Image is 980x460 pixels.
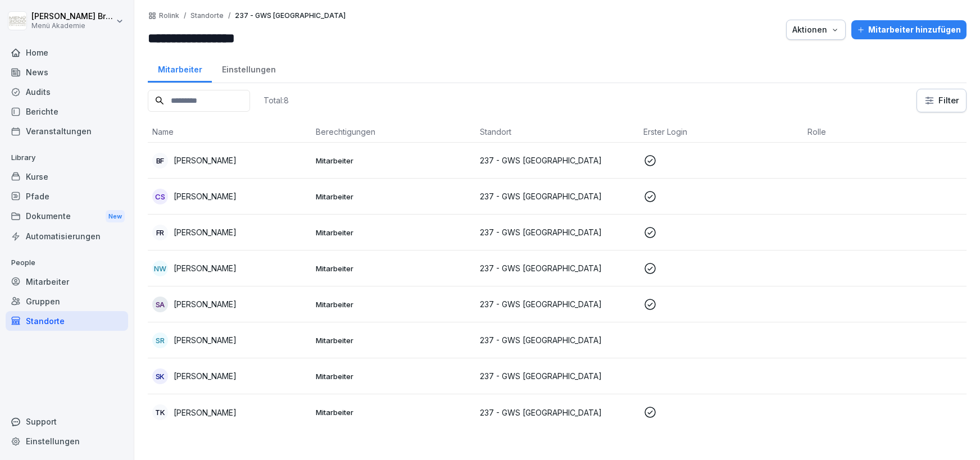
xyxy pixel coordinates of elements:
[316,407,470,417] p: Mitarbeiter
[174,334,237,346] p: [PERSON_NAME]
[6,311,128,331] a: Standorte
[106,210,125,223] div: New
[316,371,470,381] p: Mitarbeiter
[152,261,168,276] div: NW
[6,431,128,451] a: Einstellungen
[480,298,634,310] p: 237 - GWS [GEOGRAPHIC_DATA]
[6,167,128,186] a: Kurse
[6,102,128,121] a: Berichte
[311,121,475,143] th: Berechtigungen
[152,153,168,168] div: BF
[6,412,128,431] div: Support
[148,121,311,143] th: Name
[174,370,237,382] p: [PERSON_NAME]
[174,154,237,166] p: [PERSON_NAME]
[480,154,634,166] p: 237 - GWS [GEOGRAPHIC_DATA]
[184,12,186,20] p: /
[639,121,802,143] th: Erster Login
[316,192,470,202] p: Mitarbeiter
[174,190,237,202] p: [PERSON_NAME]
[31,22,114,30] p: Menü Akademie
[174,262,237,274] p: [PERSON_NAME]
[475,121,639,143] th: Standort
[212,54,285,83] a: Einstellungen
[316,335,470,345] p: Mitarbeiter
[174,298,237,310] p: [PERSON_NAME]
[152,225,168,240] div: FR
[152,404,168,420] div: TK
[6,206,128,227] a: DokumenteNew
[851,20,967,39] button: Mitarbeiter hinzufügen
[190,12,224,20] p: Standorte
[6,149,128,167] p: Library
[6,186,128,206] a: Pfade
[480,334,634,346] p: 237 - GWS [GEOGRAPHIC_DATA]
[857,24,961,36] div: Mitarbeiter hinzufügen
[316,227,470,238] p: Mitarbeiter
[174,407,237,418] p: [PERSON_NAME]
[6,121,128,141] a: Veranstaltungen
[316,156,470,166] p: Mitarbeiter
[480,370,634,382] p: 237 - GWS [GEOGRAPHIC_DATA]
[235,12,346,20] p: 237 - GWS [GEOGRAPHIC_DATA]
[152,333,168,348] div: SR
[159,12,179,20] a: Rolink
[148,54,212,83] a: Mitarbeiter
[480,190,634,202] p: 237 - GWS [GEOGRAPHIC_DATA]
[174,226,237,238] p: [PERSON_NAME]
[803,121,967,143] th: Rolle
[152,368,168,384] div: SK
[6,292,128,311] a: Gruppen
[480,226,634,238] p: 237 - GWS [GEOGRAPHIC_DATA]
[152,297,168,312] div: SA
[6,226,128,246] a: Automatisierungen
[264,95,289,106] p: Total: 8
[31,12,114,21] p: [PERSON_NAME] Bruns
[6,206,128,227] div: Dokumente
[316,263,470,274] p: Mitarbeiter
[6,272,128,292] a: Mitarbeiter
[6,82,128,102] a: Audits
[316,299,470,309] p: Mitarbeiter
[6,43,128,62] a: Home
[917,89,966,112] button: Filter
[6,254,128,272] p: People
[152,189,168,204] div: CS
[792,24,840,36] div: Aktionen
[480,407,634,418] p: 237 - GWS [GEOGRAPHIC_DATA]
[786,20,846,40] button: Aktionen
[924,95,959,106] div: Filter
[6,62,128,82] a: News
[480,262,634,274] p: 237 - GWS [GEOGRAPHIC_DATA]
[228,12,230,20] p: /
